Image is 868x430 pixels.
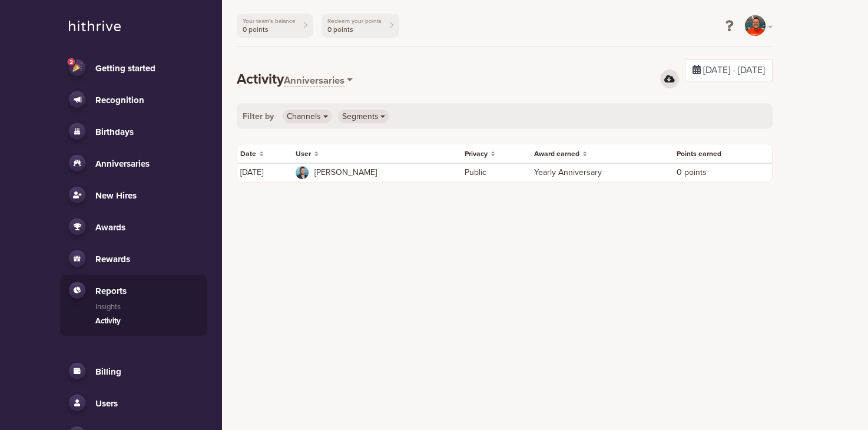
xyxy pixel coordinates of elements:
a: Reports [69,282,198,299]
a: Channels [283,110,332,123]
td: 0 points [674,163,772,183]
span: [PERSON_NAME] [314,168,459,177]
a: New Hires [69,187,198,203]
a: Insights [95,302,198,313]
span: Awards [95,222,125,233]
td: Public [462,163,531,183]
a: Billing [69,363,198,379]
span: 0 points [243,25,296,34]
span: Anniversaries [284,75,344,87]
a: Birthdays [69,123,198,140]
img: hithrive-logo.9746416d.svg [69,21,121,31]
h1: Activity [237,71,353,88]
span: Reports [95,286,127,296]
span: Users [95,398,118,409]
span: Billing [95,366,121,377]
div: 2 [68,58,75,66]
a: Redeem your points0 points [322,14,399,38]
a: Activity [95,316,198,328]
span: Points earned [677,148,721,159]
a: 2Getting started [69,59,198,76]
span: User [296,148,318,159]
span: Getting started [95,63,155,74]
a: Recognition [69,91,198,108]
span: Help [27,8,51,19]
a: Users [69,395,198,411]
a: Anniversaries [69,155,198,171]
span: Privacy [465,148,495,159]
a: Your team's balance0 points [237,14,313,38]
span: [DATE] - [DATE] [703,64,765,76]
span: Award earned [534,148,587,159]
span: Birthdays [95,127,134,137]
td: [DATE] [237,163,293,183]
a: Awards [69,219,198,235]
span: Rewards [95,254,130,264]
td: Yearly Anniversary [531,163,674,183]
a: Segments [338,110,390,123]
span: Recognition [95,95,144,105]
span: New Hires [95,190,137,201]
img: tada.a1a1420b.png [72,62,82,72]
span: Anniversaries [95,158,150,169]
span: 0 points [327,25,382,34]
a: Rewards [69,250,198,267]
a: Anniversaries [284,75,353,87]
span: Date [240,148,263,159]
label: Filter by [243,110,274,123]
